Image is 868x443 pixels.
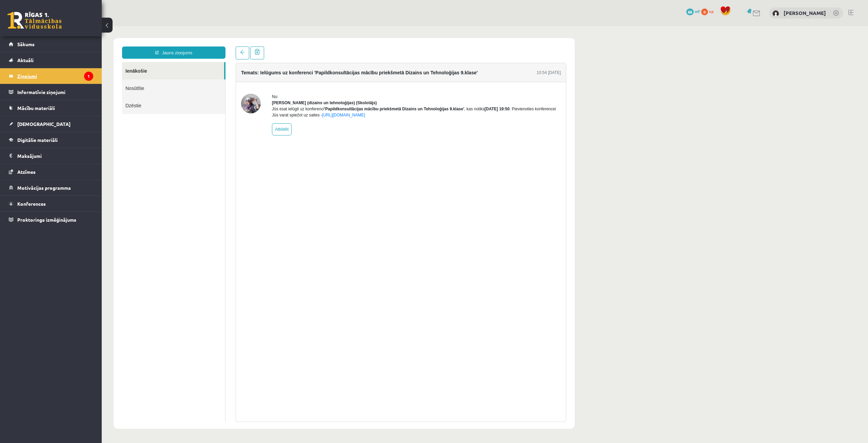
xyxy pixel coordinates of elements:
a: [PERSON_NAME] [784,10,826,16]
div: 10:54 [DATE] [435,43,459,50]
a: Mācību materiāli [9,100,93,116]
span: 0 [701,8,708,15]
a: [URL][DOMAIN_NAME] [220,87,263,91]
a: Ziņojumi1 [9,68,93,84]
a: Atbildēt [170,97,190,109]
a: [DEMOGRAPHIC_DATA] [9,116,93,132]
a: Digitālie materiāli [9,132,93,148]
span: Sākums [17,41,35,47]
legend: Ziņojumi [17,68,93,84]
a: Nosūtītie [20,53,123,71]
span: Aktuāli [17,57,34,63]
div: No: [170,68,459,74]
a: Proktoringa izmēģinājums [9,212,93,227]
legend: Informatīvie ziņojumi [17,84,93,100]
a: Konferences [9,196,93,211]
span: Mācību materiāli [17,105,55,111]
b: 'Papildkonsultācijas mācību priekšmetā Dizains un Tehnoloģijas 9.klase' [222,80,362,85]
span: Motivācijas programma [17,185,71,191]
strong: [PERSON_NAME] (dizains un tehnoloģijas) (Skolotājs) [170,74,275,79]
a: 0 xp [701,8,717,14]
span: Konferences [17,201,46,207]
a: Jauns ziņojums [20,20,124,33]
img: Alekss Kozlovskis [772,10,779,17]
a: Aktuāli [9,52,93,68]
a: Dzēstie [20,71,123,88]
b: [DATE] 19:50 [383,80,408,85]
div: Jūs esat ielūgti uz konferenci , kas notiks . Pievienoties konferencei Jūs varat spiežot uz saites - [170,80,459,92]
legend: Maksājumi [17,148,93,164]
span: Proktoringa izmēģinājums [17,217,76,223]
a: Sākums [9,36,93,52]
span: Atzīmes [17,169,36,175]
span: mP [695,8,700,14]
a: Motivācijas programma [9,180,93,196]
span: xp [709,8,713,14]
a: Informatīvie ziņojumi [9,84,93,100]
a: Rīgas 1. Tālmācības vidusskola [7,12,62,29]
a: Maksājumi [9,148,93,164]
span: [DEMOGRAPHIC_DATA] [17,121,71,127]
span: Digitālie materiāli [17,137,58,143]
a: Ienākošie [20,36,122,53]
img: Ilze Erba-Brenholma (dizains un tehnoloģijas) [139,68,159,87]
span: 88 [686,8,694,15]
h4: Temats: Ielūgums uz konferenci 'Papildkonsultācijas mācību priekšmetā Dizains un Tehnoloģijas 9.k... [139,44,376,49]
i: 1 [84,72,93,81]
a: Atzīmes [9,164,93,180]
a: 88 mP [686,8,700,14]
